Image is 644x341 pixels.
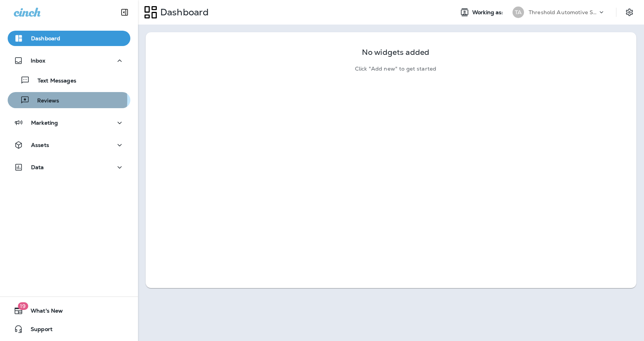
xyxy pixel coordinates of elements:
[23,326,53,335] span: Support
[31,120,58,126] p: Marketing
[355,66,436,72] p: Click "Add new" to get started
[31,142,49,148] p: Assets
[472,9,505,16] span: Working as:
[8,115,130,130] button: Marketing
[8,137,130,153] button: Assets
[18,302,28,310] span: 19
[30,97,59,105] p: Reviews
[23,308,63,317] span: What's New
[8,53,130,68] button: Inbox
[623,5,636,19] button: Settings
[8,72,130,88] button: Text Messages
[529,9,598,15] p: Threshold Automotive Service dba Grease Monkey
[31,58,45,64] p: Inbox
[8,303,130,318] button: 19What's New
[31,164,44,170] p: Data
[30,77,76,85] p: Text Messages
[8,321,130,337] button: Support
[513,7,524,18] div: TA
[8,160,130,175] button: Data
[31,35,60,41] p: Dashboard
[8,31,130,46] button: Dashboard
[8,92,130,108] button: Reviews
[157,7,209,18] p: Dashboard
[114,5,135,20] button: Collapse Sidebar
[362,49,429,56] p: No widgets added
